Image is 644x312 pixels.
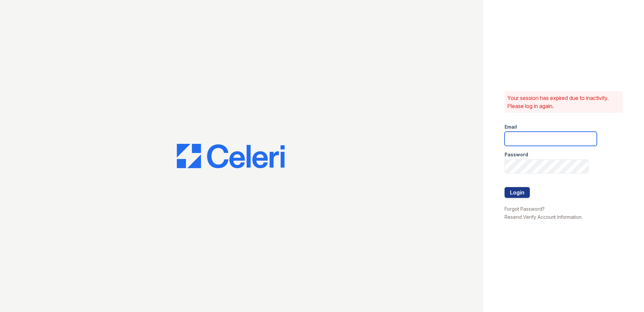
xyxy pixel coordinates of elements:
button: Login [505,187,530,198]
p: Your session has expired due to inactivity. Please log in again. [507,94,620,110]
a: Forgot Password? [505,206,545,212]
img: CE_Logo_Blue-a8612792a0a2168367f1c8372b55b34899dd931a85d93a1a3d3e32e68fde9ad4.png [177,144,285,168]
label: Email [505,124,517,130]
label: Password [505,151,528,158]
a: Resend Verify Account Information [505,214,582,220]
